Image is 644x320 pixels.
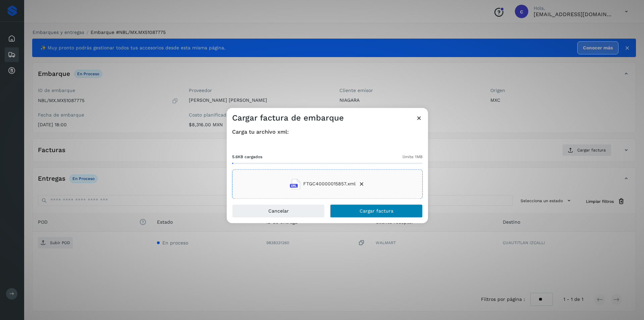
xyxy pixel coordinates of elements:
span: Cancelar [268,209,289,213]
h4: Carga tu archivo xml: [232,129,423,135]
button: Cargar factura [330,204,423,218]
span: FTGC40000015857.xml [303,181,356,188]
span: Cargar factura [360,209,393,213]
span: 5.6KB cargados [232,154,262,160]
span: límite 1MB [402,154,423,160]
h3: Cargar factura de embarque [232,113,344,123]
button: Cancelar [232,204,325,218]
